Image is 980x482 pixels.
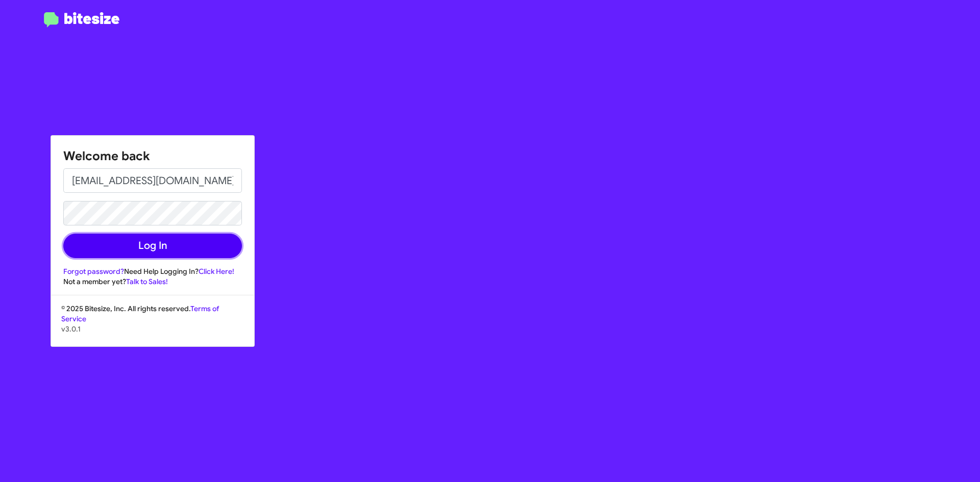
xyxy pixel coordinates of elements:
[63,234,242,258] button: Log In
[51,303,254,346] div: © 2025 Bitesize, Inc. All rights reserved.
[61,324,244,334] p: v3.0.1
[199,267,234,276] a: Click Here!
[63,148,242,164] h1: Welcome back
[63,168,242,193] input: Email address
[63,266,242,276] div: Need Help Logging In?
[126,277,168,286] a: Talk to Sales!
[63,276,242,287] div: Not a member yet?
[63,267,124,276] a: Forgot password?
